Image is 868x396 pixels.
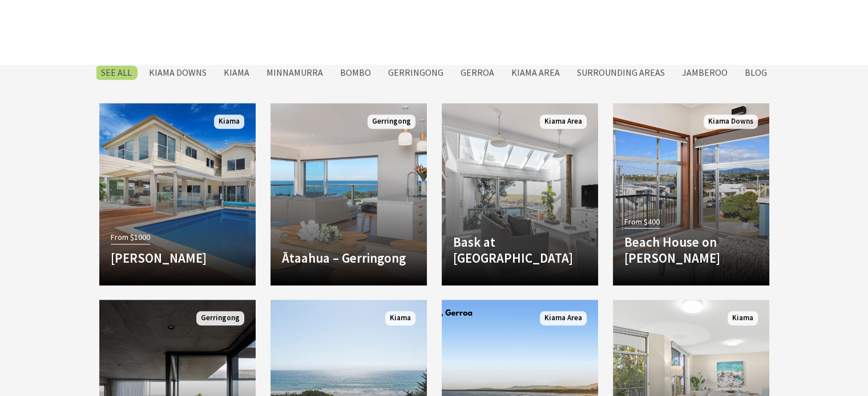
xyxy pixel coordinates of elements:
[143,66,212,80] label: Kiama Downs
[218,66,255,80] label: Kiama
[506,66,566,80] label: Kiama Area
[728,311,758,325] span: Kiama
[704,115,758,129] span: Kiama Downs
[540,311,587,325] span: Kiama Area
[214,115,244,129] span: Kiama
[455,66,500,80] label: Gerroa
[368,115,415,129] span: Gerringong
[676,66,733,80] label: Jamberoo
[624,234,758,266] h4: Beach House on [PERSON_NAME]
[282,250,415,266] h4: Ātaahua – Gerringong
[442,103,598,285] a: Another Image Used Bask at [GEOGRAPHIC_DATA] Kiama Area
[382,66,449,80] label: Gerringong
[111,231,150,244] span: From $1000
[261,66,329,80] label: Minnamurra
[385,311,415,325] span: Kiama
[613,103,769,285] a: From $400 Beach House on [PERSON_NAME] Kiama Downs
[739,66,773,80] label: Blog
[334,66,377,80] label: Bombo
[196,311,244,325] span: Gerringong
[453,234,587,266] h4: Bask at [GEOGRAPHIC_DATA]
[624,215,660,228] span: From $400
[571,66,671,80] label: Surrounding Areas
[111,250,244,266] h4: [PERSON_NAME]
[99,103,256,285] a: From $1000 [PERSON_NAME] Kiama
[95,66,138,80] label: SEE All
[540,115,587,129] span: Kiama Area
[271,103,427,285] a: Another Image Used Ātaahua – Gerringong Gerringong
